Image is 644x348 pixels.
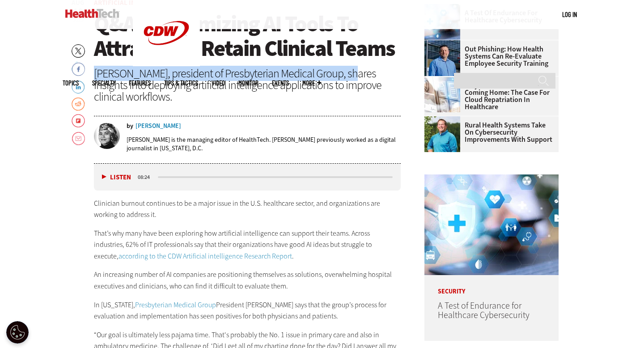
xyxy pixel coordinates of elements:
img: Jim Roeder [424,116,460,152]
div: duration [136,173,157,181]
a: Video [212,80,225,86]
a: Tips & Tactics [164,80,198,86]
p: [PERSON_NAME] is the managing editor of HealthTech. [PERSON_NAME] previously worked as a digital ... [127,136,401,153]
a: Why Some Workloads Are Coming Home: The Case for Cloud Repatriation in Healthcare [424,82,553,110]
a: Rural Health Systems Take On Cybersecurity Improvements with Support [424,122,553,143]
div: User menu [562,10,577,19]
span: Topics [63,80,79,86]
a: MonITor [238,80,258,86]
img: Teta-Alim [94,123,120,149]
div: [PERSON_NAME], president of Presbyterian Medical Group, shares insights into deploying artificial... [94,68,401,102]
img: Healthcare cybersecurity [424,174,559,275]
a: Events [272,80,289,86]
p: Clinician burnout continues to be a major issue in the U.S. healthcare sector, and organizations ... [94,198,401,221]
span: by [127,123,133,129]
a: Log in [562,10,577,18]
a: Features [129,80,151,86]
a: Jim Roeder [424,116,465,123]
button: Open Preferences [6,321,29,344]
p: An increasing number of AI companies are positioning themselves as solutions, overwhelming hospit... [94,269,401,292]
a: Presbyterian Medical Group [135,300,216,310]
p: Security [424,275,559,295]
a: A Test of Endurance for Healthcare Cybersecurity [438,300,530,321]
button: Listen [102,174,131,181]
span: More [302,80,321,86]
p: That’s why many have been exploring how artificial intelligence can support their teams. Across i... [94,228,401,262]
img: Home [65,9,119,18]
a: according to the CDW Artificial intelligence Research Report [119,251,292,261]
div: media player [94,164,401,191]
a: Electronic health records [424,76,465,84]
img: Electronic health records [424,76,460,112]
div: Cookie Settings [6,321,29,344]
p: In [US_STATE], President [PERSON_NAME] says that the group’s process for evaluation and implement... [94,299,401,322]
a: [PERSON_NAME] [136,123,181,129]
span: Specialty [92,80,115,86]
a: CDW [133,59,200,68]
